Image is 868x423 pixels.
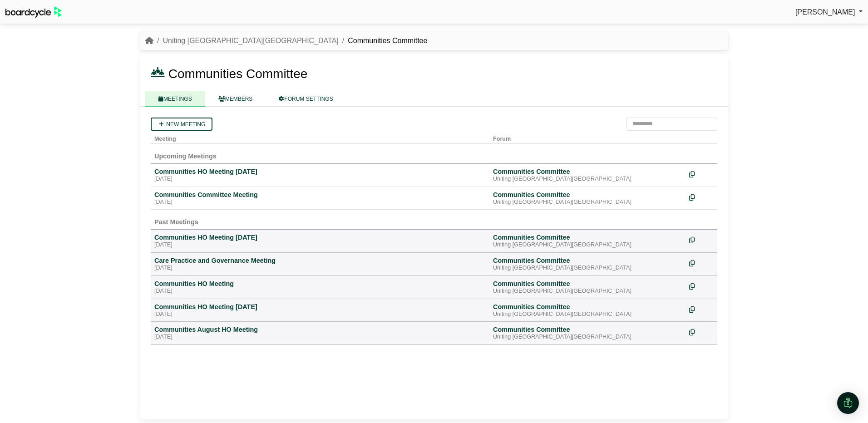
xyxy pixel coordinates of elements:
div: Communities Committee [493,167,682,176]
div: Uniting [GEOGRAPHIC_DATA][GEOGRAPHIC_DATA] [493,334,682,341]
span: Past Meetings [154,218,198,226]
div: Communities HO Meeting [154,280,486,288]
div: Uniting [GEOGRAPHIC_DATA][GEOGRAPHIC_DATA] [493,311,682,318]
img: BoardcycleBlackGreen-aaafeed430059cb809a45853b8cf6d952af9d84e6e89e1f1685b34bfd5cb7d64.svg [5,6,62,18]
a: Communities HO Meeting [DATE] [DATE] [154,167,486,183]
a: Care Practice and Governance Meeting [DATE] [154,256,486,272]
div: Communities Committee [493,233,682,241]
div: [DATE] [154,334,486,341]
div: [DATE] [154,265,486,272]
a: MEMBERS [205,91,266,107]
a: Communities Committee Uniting [GEOGRAPHIC_DATA][GEOGRAPHIC_DATA] [493,280,682,295]
div: Communities HO Meeting [DATE] [154,167,486,176]
div: Communities Committee [493,325,682,334]
a: Communities Committee Uniting [GEOGRAPHIC_DATA][GEOGRAPHIC_DATA] [493,325,682,341]
div: Communities HO Meeting [DATE] [154,303,486,311]
div: Communities August HO Meeting [154,325,486,334]
a: Communities Committee Meeting [DATE] [154,191,486,206]
a: Uniting [GEOGRAPHIC_DATA][GEOGRAPHIC_DATA] [163,37,338,44]
span: [PERSON_NAME] [795,8,855,16]
div: Make a copy [689,191,714,203]
a: MEETINGS [145,91,205,107]
a: Communities Committee Uniting [GEOGRAPHIC_DATA][GEOGRAPHIC_DATA] [493,256,682,272]
th: Forum [489,131,686,144]
div: [DATE] [154,241,486,249]
th: Meeting [151,131,489,144]
div: Communities Committee [493,191,682,199]
span: Upcoming Meetings [154,152,217,160]
div: Communities Committee [493,256,682,265]
div: Communities Committee [493,303,682,311]
div: Make a copy [689,233,714,246]
div: [DATE] [154,199,486,206]
div: Make a copy [689,256,714,269]
div: Uniting [GEOGRAPHIC_DATA][GEOGRAPHIC_DATA] [493,265,682,272]
div: Open Intercom Messenger [837,392,859,414]
div: Make a copy [689,280,714,292]
a: Communities Committee Uniting [GEOGRAPHIC_DATA][GEOGRAPHIC_DATA] [493,303,682,318]
div: Uniting [GEOGRAPHIC_DATA][GEOGRAPHIC_DATA] [493,288,682,295]
a: Communities August HO Meeting [DATE] [154,325,486,341]
a: Communities Committee Uniting [GEOGRAPHIC_DATA][GEOGRAPHIC_DATA] [493,167,682,183]
a: New meeting [151,118,212,131]
div: Make a copy [689,325,714,338]
span: Communities Committee [168,67,308,81]
li: Communities Committee [339,35,428,47]
a: [PERSON_NAME] [795,6,863,18]
div: [DATE] [154,176,486,183]
a: Communities Committee Uniting [GEOGRAPHIC_DATA][GEOGRAPHIC_DATA] [493,191,682,206]
a: Communities HO Meeting [DATE] [154,280,486,295]
a: Communities HO Meeting [DATE] [DATE] [154,303,486,318]
div: Uniting [GEOGRAPHIC_DATA][GEOGRAPHIC_DATA] [493,176,682,183]
a: Communities HO Meeting [DATE] [DATE] [154,233,486,249]
div: Communities HO Meeting [DATE] [154,233,486,241]
a: Communities Committee Uniting [GEOGRAPHIC_DATA][GEOGRAPHIC_DATA] [493,233,682,249]
div: Uniting [GEOGRAPHIC_DATA][GEOGRAPHIC_DATA] [493,199,682,206]
div: Make a copy [689,167,714,180]
nav: breadcrumb [145,35,427,47]
div: Communities Committee [493,280,682,288]
div: Care Practice and Governance Meeting [154,256,486,265]
div: Uniting [GEOGRAPHIC_DATA][GEOGRAPHIC_DATA] [493,241,682,249]
a: FORUM SETTINGS [266,91,346,107]
div: Communities Committee Meeting [154,191,486,199]
div: [DATE] [154,311,486,318]
div: Make a copy [689,303,714,315]
div: [DATE] [154,288,486,295]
